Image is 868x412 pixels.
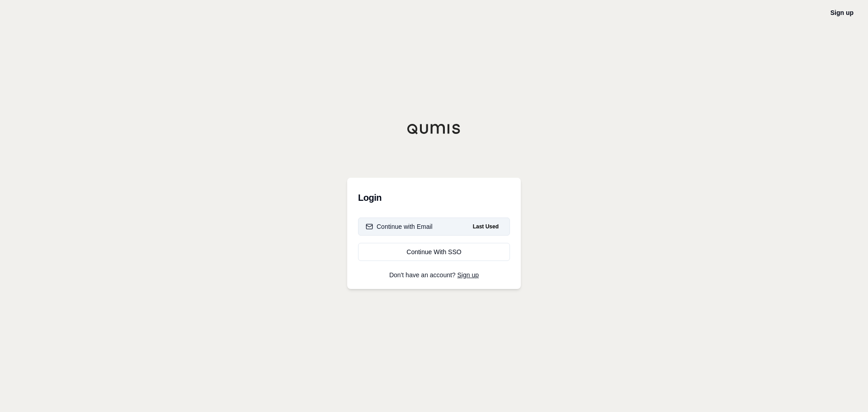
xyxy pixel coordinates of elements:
[358,272,510,278] p: Don't have an account?
[458,271,479,279] a: Sign up
[366,247,502,256] div: Continue With SSO
[358,218,510,236] button: Continue with EmailLast Used
[469,221,502,232] span: Last Used
[407,123,461,134] img: Qumis
[358,243,510,261] a: Continue With SSO
[366,222,433,231] div: Continue with Email
[358,189,510,207] h3: Login
[830,9,854,16] a: Sign up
